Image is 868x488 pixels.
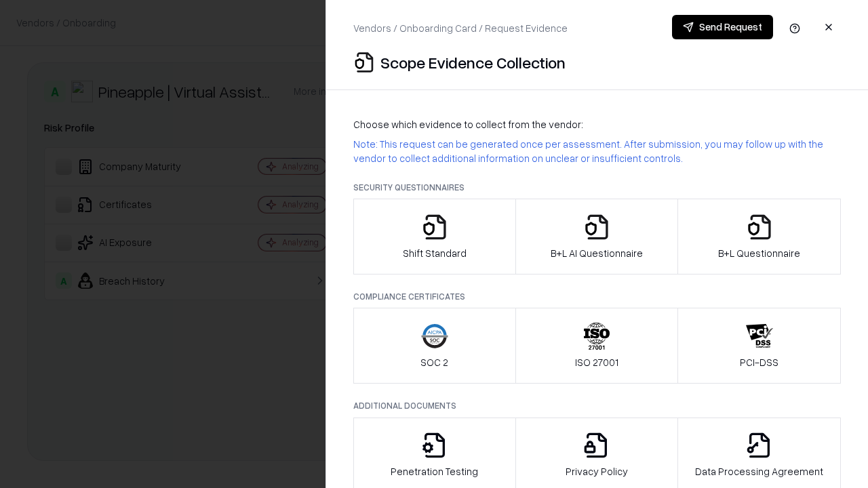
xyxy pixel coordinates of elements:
p: B+L Questionnaire [718,246,800,260]
p: Penetration Testing [391,464,478,479]
button: SOC 2 [353,308,516,384]
button: PCI-DSS [677,308,841,384]
button: ISO 27001 [515,308,679,384]
p: SOC 2 [420,355,448,369]
p: Scope Evidence Collection [380,52,566,73]
p: PCI-DSS [740,355,778,369]
p: B+L AI Questionnaire [551,246,643,260]
button: Shift Standard [353,199,516,274]
button: B+L AI Questionnaire [515,199,679,274]
p: Compliance Certificates [353,291,841,302]
p: Additional Documents [353,400,841,411]
button: Send Request [672,15,773,39]
p: Shift Standard [403,246,467,260]
p: Security Questionnaires [353,182,841,193]
p: Choose which evidence to collect from the vendor: [353,117,841,131]
p: ISO 27001 [575,355,618,369]
p: Note: This request can be generated once per assessment. After submission, you may follow up with... [353,137,841,165]
p: Vendors / Onboarding Card / Request Evidence [353,21,568,35]
button: B+L Questionnaire [677,199,841,274]
p: Privacy Policy [566,464,628,479]
p: Data Processing Agreement [695,464,823,479]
